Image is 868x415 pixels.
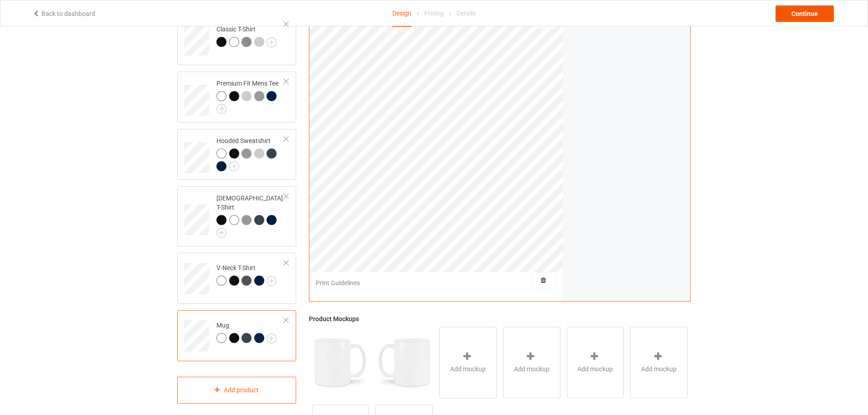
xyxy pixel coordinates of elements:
[577,364,613,374] span: Add mockup
[424,0,444,26] div: Pricing
[254,91,264,101] img: heather_texture.png
[216,79,284,111] div: Premium Fit Mens Tee
[216,194,284,235] div: [DEMOGRAPHIC_DATA] T-Shirt
[392,0,411,27] div: Design
[229,161,239,171] img: svg+xml;base64,PD94bWwgdmVyc2lvbj0iMS4wIiBlbmNvZGluZz0iVVRGLTgiPz4KPHN2ZyB3aWR0aD0iMjJweCIgaGVpZ2...
[32,10,95,17] a: Back to dashboard
[241,37,252,47] img: heather_texture.png
[309,314,691,323] div: Product Mockups
[267,333,277,343] img: svg+xml;base64,PD94bWwgdmVyc2lvbj0iMS4wIiBlbmNvZGluZz0iVVRGLTgiPz4KPHN2ZyB3aWR0aD0iMjJweCIgaGVpZ2...
[641,364,677,374] span: Add mockup
[177,186,296,246] div: [DEMOGRAPHIC_DATA] T-Shirt
[375,327,432,398] img: regular.jpg
[316,278,360,287] div: Print Guidelines
[177,72,296,123] div: Premium Fit Mens Tee
[567,327,624,398] div: Add mockup
[503,327,560,398] div: Add mockup
[177,14,296,65] div: Classic T-Shirt
[267,276,277,286] img: svg+xml;base64,PD94bWwgdmVyc2lvbj0iMS4wIiBlbmNvZGluZz0iVVRGLTgiPz4KPHN2ZyB3aWR0aD0iMjJweCIgaGVpZ2...
[439,327,497,398] div: Add mockup
[630,327,688,398] div: Add mockup
[776,5,834,22] div: Continue
[177,129,296,180] div: Hooded Sweatshirt
[216,321,277,343] div: Mug
[216,136,284,170] div: Hooded Sweatshirt
[312,327,369,398] img: regular.jpg
[267,37,277,47] img: svg+xml;base64,PD94bWwgdmVyc2lvbj0iMS4wIiBlbmNvZGluZz0iVVRGLTgiPz4KPHN2ZyB3aWR0aD0iMjJweCIgaGVpZ2...
[514,364,550,374] span: Add mockup
[177,377,296,404] div: Add product
[216,25,277,46] div: Classic T-Shirt
[177,253,296,304] div: V-Neck T-Shirt
[457,0,476,26] div: Details
[216,263,277,285] div: V-Neck T-Shirt
[216,228,226,238] img: svg+xml;base64,PD94bWwgdmVyc2lvbj0iMS4wIiBlbmNvZGluZz0iVVRGLTgiPz4KPHN2ZyB3aWR0aD0iMjJweCIgaGVpZ2...
[177,310,296,361] div: Mug
[450,364,486,374] span: Add mockup
[216,104,226,114] img: svg+xml;base64,PD94bWwgdmVyc2lvbj0iMS4wIiBlbmNvZGluZz0iVVRGLTgiPz4KPHN2ZyB3aWR0aD0iMjJweCIgaGVpZ2...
